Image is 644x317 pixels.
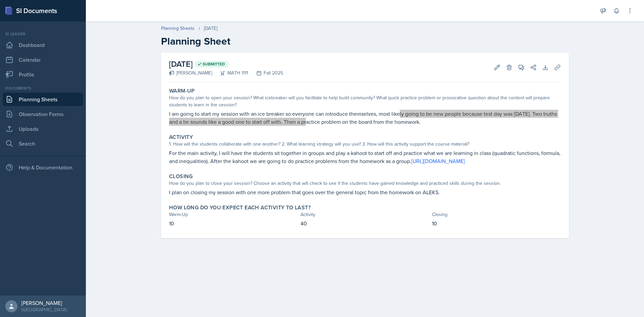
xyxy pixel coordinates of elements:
div: Warm-Up [169,211,298,218]
label: How long do you expect each activity to last? [169,204,311,211]
p: 10 [432,219,561,227]
a: Planning Sheets [3,93,83,106]
a: Profile [3,68,83,81]
h2: Planning Sheet [161,35,569,47]
div: How do you plan to close your session? Choose an activity that will check to see if the students ... [169,180,561,187]
p: 10 [169,219,298,227]
div: [PERSON_NAME] [21,300,67,306]
a: Search [3,137,83,150]
div: [DATE] [204,25,217,32]
div: How do you plan to open your session? What icebreaker will you facilitate to help build community... [169,94,561,108]
div: Fall 2025 [248,69,283,76]
a: Dashboard [3,38,83,52]
a: Planning Sheets [161,25,195,32]
div: MATH 1111 [212,69,248,76]
p: I am going to start my session with an ice breaker so everyone can introduce themselves, most lik... [169,110,561,126]
p: For the main activity, I will have the students sit together in groups and play a kahoot to start... [169,149,561,165]
p: 40 [301,219,429,227]
div: Si leader [3,31,83,37]
span: Submitted [203,61,225,67]
div: Closing [432,211,561,218]
label: Warm-Up [169,88,195,94]
div: Help & Documentation [3,161,83,174]
div: Activity [301,211,429,218]
div: Documents [3,85,83,91]
label: Activity [169,134,193,141]
div: [GEOGRAPHIC_DATA] [21,306,67,313]
a: [URL][DOMAIN_NAME] [411,157,465,165]
a: Observation Forms [3,107,83,121]
h2: [DATE] [169,58,283,70]
p: I plan on closing my session with one more problem that goes over the general topic from the home... [169,188,561,196]
a: Uploads [3,122,83,136]
a: Calendar [3,53,83,66]
div: [PERSON_NAME] [169,69,212,76]
label: Closing [169,173,193,180]
div: 1. How will the students collaborate with one another? 2. What learning strategy will you use? 3.... [169,141,561,148]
